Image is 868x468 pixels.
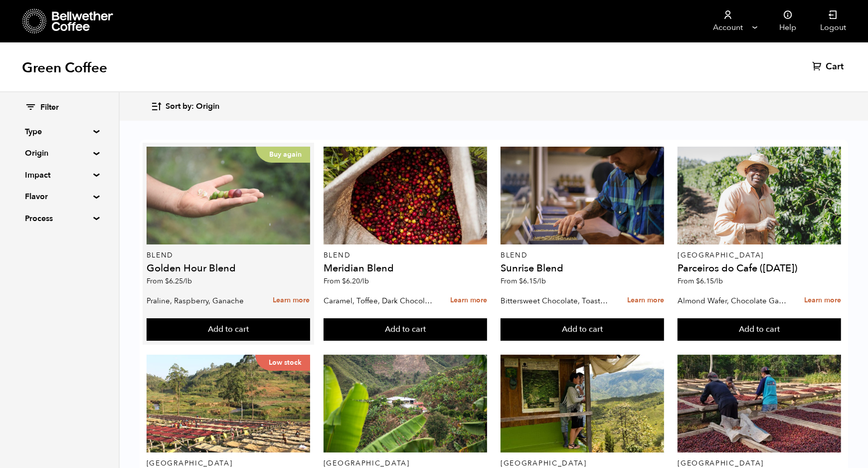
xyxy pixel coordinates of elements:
[147,355,310,453] a: Low stock
[147,318,310,341] button: Add to cart
[501,318,664,341] button: Add to cart
[324,276,369,286] span: From
[183,276,192,286] span: /lb
[501,293,612,308] p: Bittersweet Chocolate, Toasted Marshmallow, Candied Orange, Praline
[519,276,523,286] span: $
[324,293,435,308] p: Caramel, Toffee, Dark Chocolate
[22,59,107,77] h1: Green Coffee
[804,290,841,311] a: Learn more
[826,61,844,73] span: Cart
[450,290,487,311] a: Learn more
[165,276,192,286] bdi: 6.25
[166,101,219,112] span: Sort by: Origin
[165,276,169,286] span: $
[537,276,546,286] span: /lb
[678,293,789,308] p: Almond Wafer, Chocolate Ganache, Bing Cherry
[519,276,546,286] bdi: 6.15
[324,252,487,259] p: Blend
[25,191,94,203] summary: Flavor
[255,355,310,371] p: Low stock
[678,460,841,467] p: [GEOGRAPHIC_DATA]
[678,276,723,286] span: From
[714,276,723,286] span: /lb
[324,263,487,273] h4: Meridian Blend
[147,263,310,273] h4: Golden Hour Blend
[25,147,94,159] summary: Origin
[151,95,219,118] button: Sort by: Origin
[324,460,487,467] p: [GEOGRAPHIC_DATA]
[501,460,664,467] p: [GEOGRAPHIC_DATA]
[25,126,94,138] summary: Type
[678,252,841,259] p: [GEOGRAPHIC_DATA]
[147,147,310,244] a: Buy again
[40,102,59,113] span: Filter
[25,169,94,181] summary: Impact
[25,213,94,225] summary: Process
[147,276,192,286] span: From
[696,276,723,286] bdi: 6.15
[501,252,664,259] p: Blend
[812,61,846,73] a: Cart
[342,276,346,286] span: $
[501,276,546,286] span: From
[147,252,310,259] p: Blend
[678,263,841,273] h4: Parceiros do Cafe ([DATE])
[147,293,258,308] p: Praline, Raspberry, Ganache
[342,276,369,286] bdi: 6.20
[147,460,310,467] p: [GEOGRAPHIC_DATA]
[324,318,487,341] button: Add to cart
[273,290,310,311] a: Learn more
[360,276,369,286] span: /lb
[256,147,310,163] p: Buy again
[678,318,841,341] button: Add to cart
[696,276,700,286] span: $
[627,290,664,311] a: Learn more
[501,263,664,273] h4: Sunrise Blend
